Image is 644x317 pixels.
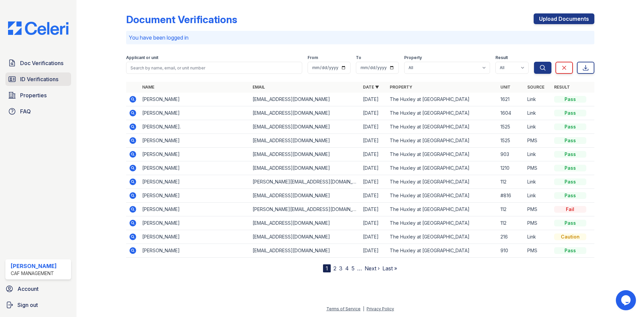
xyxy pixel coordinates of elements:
td: [DATE] [360,189,387,203]
div: Pass [554,220,586,226]
td: The Huxley at [GEOGRAPHIC_DATA] [387,120,497,134]
div: Pass [554,123,586,130]
td: [DATE] [360,106,387,120]
a: Sign out [3,298,74,312]
label: Applicant or unit [126,55,158,60]
label: Property [404,55,422,60]
td: 216 [498,230,525,244]
td: The Huxley at [GEOGRAPHIC_DATA] [387,230,497,244]
label: To [356,55,361,60]
td: [EMAIL_ADDRESS][DOMAIN_NAME] [250,230,360,244]
input: Search by name, email, or unit number [126,62,302,74]
td: The Huxley at [GEOGRAPHIC_DATA] [387,134,497,148]
td: [PERSON_NAME]. [140,120,250,134]
td: The Huxley at [GEOGRAPHIC_DATA] [387,161,497,175]
td: [DATE] [360,148,387,161]
td: [PERSON_NAME] [140,93,250,106]
td: Link [525,189,551,203]
td: [DATE] [360,244,387,258]
td: Link [525,93,551,106]
td: [PERSON_NAME] [140,230,250,244]
td: [PERSON_NAME] [140,106,250,120]
td: The Huxley at [GEOGRAPHIC_DATA] [387,175,497,189]
div: Pass [554,165,586,171]
a: Date ▼ [363,85,379,90]
td: 112 [498,203,525,216]
div: Pass [554,151,586,158]
a: Properties [5,89,71,102]
a: Doc Verifications [5,56,71,70]
div: Pass [554,192,586,199]
td: The Huxley at [GEOGRAPHIC_DATA] [387,216,497,230]
div: CAF Management [11,270,57,277]
td: 1210 [498,161,525,175]
td: 910 [498,244,525,258]
a: Name [142,85,154,90]
td: [DATE] [360,175,387,189]
iframe: chat widget [616,290,637,310]
td: [PERSON_NAME] [140,189,250,203]
a: Source [527,85,544,90]
td: [DATE] [360,161,387,175]
a: 2 [333,265,336,272]
td: [PERSON_NAME][EMAIL_ADDRESS][DOMAIN_NAME] [250,203,360,216]
td: [PERSON_NAME][EMAIL_ADDRESS][DOMAIN_NAME] [250,175,360,189]
td: 1525 [498,120,525,134]
div: | [363,306,364,311]
td: [DATE] [360,93,387,106]
td: Link [525,175,551,189]
a: Result [554,85,570,90]
td: Link [525,120,551,134]
td: [EMAIL_ADDRESS][DOMAIN_NAME] [250,216,360,230]
span: ID Verifications [20,75,58,83]
td: 903 [498,148,525,161]
td: PMS [525,134,551,148]
td: PMS [525,244,551,258]
td: [DATE] [360,230,387,244]
td: [PERSON_NAME] [140,203,250,216]
td: [PERSON_NAME] [140,216,250,230]
td: [DATE] [360,203,387,216]
div: Pass [554,247,586,254]
td: [EMAIL_ADDRESS][DOMAIN_NAME] [250,93,360,106]
td: The Huxley at [GEOGRAPHIC_DATA] [387,244,497,258]
td: 112 [498,175,525,189]
div: Pass [554,178,586,185]
td: The Huxley at [GEOGRAPHIC_DATA] [387,106,497,120]
div: Caution [554,233,586,240]
a: Privacy Policy [367,306,394,311]
a: Email [253,85,265,90]
td: PMS [525,161,551,175]
label: From [308,55,318,60]
div: Pass [554,96,586,103]
td: Link [525,106,551,120]
td: Link [525,230,551,244]
td: [PERSON_NAME] [140,148,250,161]
div: [PERSON_NAME] [11,262,57,270]
span: Sign out [17,301,38,309]
a: Account [3,282,74,296]
a: 3 [339,265,342,272]
td: 1525 [498,134,525,148]
td: [EMAIL_ADDRESS][DOMAIN_NAME] [250,134,360,148]
a: Last » [382,265,397,272]
td: PMS [525,216,551,230]
td: [PERSON_NAME] [140,134,250,148]
a: Terms of Service [326,306,361,311]
div: Fail [554,206,586,213]
td: [EMAIL_ADDRESS][DOMAIN_NAME] [250,120,360,134]
td: 112 [498,216,525,230]
td: [DATE] [360,134,387,148]
td: The Huxley at [GEOGRAPHIC_DATA] [387,189,497,203]
td: [PERSON_NAME] [140,161,250,175]
img: CE_Logo_Blue-a8612792a0a2168367f1c8372b55b34899dd931a85d93a1a3d3e32e68fde9ad4.png [3,21,74,35]
td: 1621 [498,93,525,106]
a: FAQ [5,105,71,118]
td: The Huxley at [GEOGRAPHIC_DATA] [387,93,497,106]
td: The Huxley at [GEOGRAPHIC_DATA] [387,203,497,216]
a: Upload Documents [534,13,594,24]
a: Next › [365,265,380,272]
a: Property [390,85,412,90]
span: Doc Verifications [20,59,63,67]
